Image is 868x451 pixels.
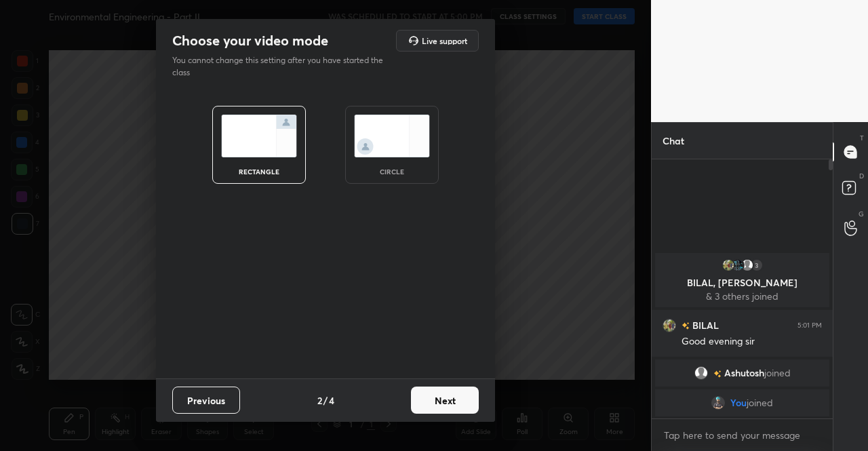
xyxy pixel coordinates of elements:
[859,209,864,219] p: G
[172,54,392,79] p: You cannot change this setting after you have started the class
[747,397,773,408] span: joined
[232,168,286,175] div: rectangle
[690,318,719,332] h6: BILAL
[764,368,791,378] span: joined
[329,393,334,408] h4: 4
[682,322,690,330] img: no-rating-badge.077c3623.svg
[711,396,725,410] img: 9d3c740ecb1b4446abd3172a233dfc7b.png
[652,250,833,419] div: grid
[797,321,822,330] div: 5:01 PM
[663,319,676,332] img: 3
[860,133,864,143] p: T
[682,335,822,349] div: Good evening sir
[694,366,708,380] img: default.png
[741,258,754,272] img: default.png
[859,171,864,181] p: D
[663,291,821,302] p: & 3 others joined
[750,258,764,272] div: 3
[411,387,479,414] button: Next
[317,393,322,408] h4: 2
[663,277,821,288] p: BILAL, [PERSON_NAME]
[172,32,328,50] h2: Choose your video mode
[713,370,722,378] img: no-rating-badge.077c3623.svg
[172,387,240,414] button: Previous
[722,258,735,272] img: 3
[724,368,764,378] span: Ashutosh
[730,397,747,408] span: You
[354,115,430,157] img: circleScreenIcon.acc0effb.svg
[323,393,328,408] h4: /
[731,258,745,272] img: 3
[365,168,419,175] div: circle
[422,37,467,45] h5: Live support
[652,123,695,159] p: Chat
[221,115,297,157] img: normalScreenIcon.ae25ed63.svg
